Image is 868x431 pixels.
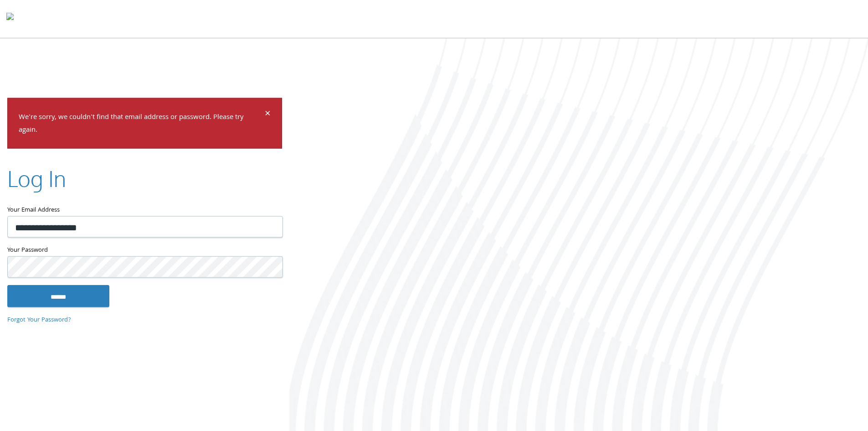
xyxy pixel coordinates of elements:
[265,109,271,120] button: Dismiss alert
[6,10,14,28] img: todyl-logo-dark.svg
[7,315,71,325] a: Forgot Your Password?
[7,163,66,194] h2: Log In
[19,111,263,137] p: We're sorry, we couldn't find that email address or password. Please try again.
[7,245,282,256] label: Your Password
[265,105,271,123] span: ×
